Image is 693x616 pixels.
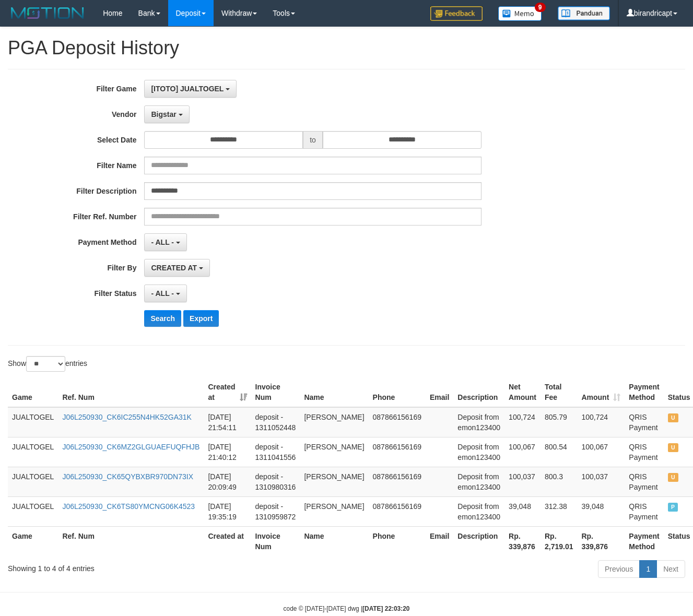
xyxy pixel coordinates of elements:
[625,496,663,526] td: QRIS Payment
[541,526,577,556] th: Rp. 2,719.01
[62,413,192,421] a: J06L250930_CK6IC255N4HK52GA31K
[625,407,663,437] td: QRIS Payment
[284,605,410,612] small: code © [DATE]-[DATE] dwg |
[369,467,426,496] td: 087866156169
[577,437,625,467] td: 100,067
[453,526,504,556] th: Description
[58,526,204,556] th: Ref. Num
[369,437,426,467] td: 087866156169
[625,526,663,556] th: Payment Method
[8,356,87,372] label: Show entries
[453,467,504,496] td: Deposit from emon123400
[204,496,251,526] td: [DATE] 19:35:19
[8,496,58,526] td: JUALTOGEL
[668,473,678,482] span: UNPAID
[426,377,453,407] th: Email
[453,407,504,437] td: Deposit from emon123400
[504,407,541,437] td: 100,724
[362,605,409,612] strong: [DATE] 22:03:20
[625,377,663,407] th: Payment Method
[251,407,300,437] td: deposit - 1311052448
[453,377,504,407] th: Description
[144,80,237,98] button: [ITOTO] JUALTOGEL
[369,407,426,437] td: 087866156169
[204,437,251,467] td: [DATE] 21:40:12
[251,496,300,526] td: deposit - 1310959872
[183,310,219,327] button: Export
[598,560,640,578] a: Previous
[144,105,189,123] button: Bigstar
[369,526,426,556] th: Phone
[251,377,300,407] th: Invoice Num
[300,407,368,437] td: [PERSON_NAME]
[300,467,368,496] td: [PERSON_NAME]
[541,437,577,467] td: 800.54
[8,38,685,58] h1: PGA Deposit History
[26,356,65,372] select: Showentries
[300,377,368,407] th: Name
[577,377,625,407] th: Amount: activate to sort column ascending
[8,5,87,21] img: MOTION_logo.png
[300,496,368,526] td: [PERSON_NAME]
[8,526,58,556] th: Game
[8,377,58,407] th: Game
[535,3,546,12] span: 9
[144,310,181,327] button: Search
[144,285,186,302] button: - ALL -
[453,496,504,526] td: Deposit from emon123400
[62,472,193,481] a: J06L250930_CK65QYBXBR970DN73IX
[504,467,541,496] td: 100,037
[639,560,657,578] a: 1
[204,407,251,437] td: [DATE] 21:54:11
[300,526,368,556] th: Name
[656,560,685,578] a: Next
[625,437,663,467] td: QRIS Payment
[504,526,541,556] th: Rp. 339,876
[577,526,625,556] th: Rp. 339,876
[151,110,176,119] span: Bigstar
[668,413,678,422] span: UNPAID
[151,85,224,93] span: [ITOTO] JUALTOGEL
[151,264,197,272] span: CREATED AT
[541,377,577,407] th: Total Fee
[144,259,210,277] button: CREATED AT
[151,289,174,298] span: - ALL -
[577,467,625,496] td: 100,037
[8,437,58,467] td: JUALTOGEL
[625,467,663,496] td: QRIS Payment
[369,377,426,407] th: Phone
[558,6,610,20] img: panduan.png
[62,443,199,451] a: J06L250930_CK6MZ2GLGUAEFUQFHJB
[504,377,541,407] th: Net Amount
[144,233,186,251] button: - ALL -
[62,502,195,511] a: J06L250930_CK6TS80YMCNG06K4523
[430,6,483,21] img: Feedback.jpg
[504,437,541,467] td: 100,067
[251,467,300,496] td: deposit - 1310980316
[498,6,542,21] img: Button%20Memo.svg
[426,526,453,556] th: Email
[541,467,577,496] td: 800.3
[251,437,300,467] td: deposit - 1311041556
[8,559,281,574] div: Showing 1 to 4 of 4 entries
[577,407,625,437] td: 100,724
[251,526,300,556] th: Invoice Num
[300,437,368,467] td: [PERSON_NAME]
[541,407,577,437] td: 805.79
[151,238,174,246] span: - ALL -
[541,496,577,526] td: 312.38
[577,496,625,526] td: 39,048
[204,377,251,407] th: Created at: activate to sort column ascending
[453,437,504,467] td: Deposit from emon123400
[58,377,204,407] th: Ref. Num
[369,496,426,526] td: 087866156169
[8,407,58,437] td: JUALTOGEL
[8,467,58,496] td: JUALTOGEL
[303,131,323,149] span: to
[204,526,251,556] th: Created at
[504,496,541,526] td: 39,048
[204,467,251,496] td: [DATE] 20:09:49
[668,503,678,512] span: PAID
[668,443,678,452] span: UNPAID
